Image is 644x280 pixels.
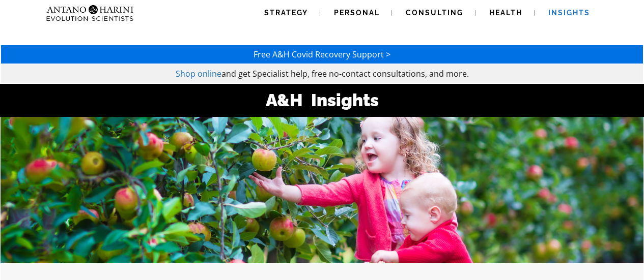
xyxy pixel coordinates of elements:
span: Strategy [264,9,308,17]
strong: A&H Insights [266,90,379,110]
a: Shop online [176,68,221,79]
span: Health [489,9,522,17]
a: Free A&H Covid Recovery Support > [254,49,390,60]
span: Consulting [406,9,463,17]
span: and get Specialist help, free no-contact consultations, and more. [221,68,469,79]
span: Insights [548,9,590,17]
span: Personal [334,9,380,17]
